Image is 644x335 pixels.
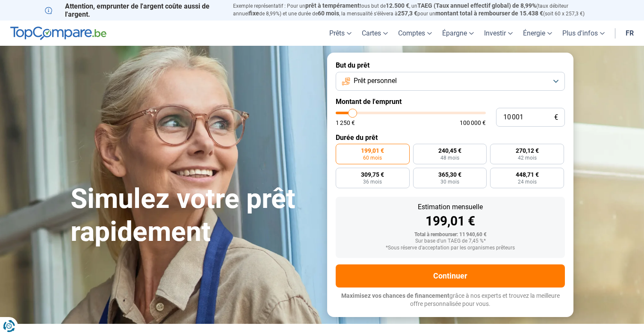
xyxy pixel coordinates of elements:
button: Continuer [336,264,565,288]
span: prêt à tempérament [305,2,360,9]
span: 30 mois [440,179,459,184]
a: Énergie [518,21,557,46]
span: 48 mois [440,155,459,160]
div: *Sous réserve d'acceptation par les organismes prêteurs [343,245,558,251]
p: Attention, emprunter de l'argent coûte aussi de l'argent. [45,2,223,18]
div: 199,01 € [343,215,558,228]
p: Exemple représentatif : Pour un tous but de , un (taux débiteur annuel de 8,99%) et une durée de ... [233,2,599,18]
a: Prêts [324,21,357,46]
label: But du prêt [336,61,565,69]
span: montant total à rembourser de 15.438 € [435,10,543,17]
span: 240,45 € [438,148,461,154]
span: 60 mois [363,155,382,160]
span: € [554,114,558,121]
span: 100 000 € [460,120,486,126]
span: 24 mois [518,179,537,184]
span: 309,75 € [361,172,384,178]
span: 42 mois [518,155,537,160]
div: Estimation mensuelle [343,204,558,210]
div: Total à rembourser: 11 940,60 € [343,232,558,238]
a: Plus d'infos [557,21,610,46]
label: Montant de l'emprunt [336,98,565,106]
span: 36 mois [363,179,382,184]
a: Comptes [393,21,437,46]
a: fr [620,21,639,46]
span: 257,3 € [398,10,417,17]
span: 270,12 € [516,148,539,154]
label: Durée du prêt [336,133,565,142]
span: 448,71 € [516,172,539,178]
a: Cartes [357,21,393,46]
a: Investir [479,21,518,46]
span: 365,30 € [438,172,461,178]
span: 199,01 € [361,148,384,154]
span: TAEG (Taux annuel effectif global) de 8,99% [417,2,536,9]
span: fixe [249,10,259,17]
span: 60 mois [318,10,339,17]
h1: Simulez votre prêt rapidement [71,183,317,249]
span: Maximisez vos chances de financement [341,292,449,299]
p: grâce à nos experts et trouvez la meilleure offre personnalisée pour vous. [336,292,565,308]
span: 12.500 € [386,2,409,9]
a: Épargne [437,21,479,46]
span: Prêt personnel [354,76,397,86]
button: Prêt personnel [336,72,565,91]
span: 1 250 € [336,120,355,126]
img: TopCompare [10,27,106,40]
div: Sur base d'un TAEG de 7,45 %* [343,238,558,244]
